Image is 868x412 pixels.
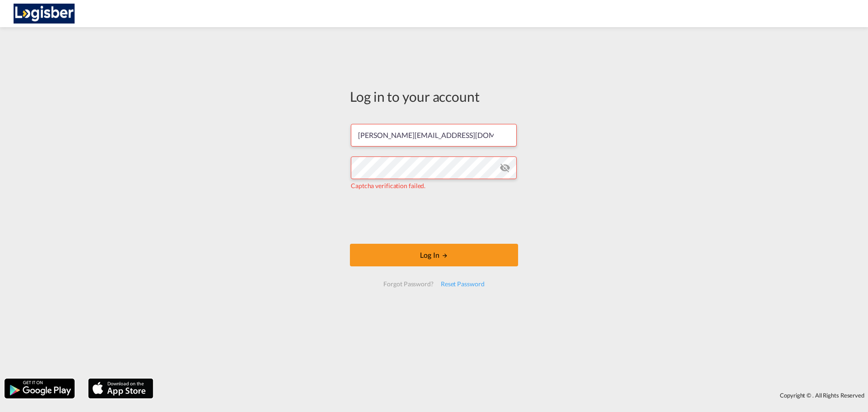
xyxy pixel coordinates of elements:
md-icon: icon-eye-off [500,162,510,173]
div: Forgot Password? [380,276,437,292]
img: apple.png [87,378,154,399]
img: d7a75e507efd11eebffa5922d020a472.png [14,4,75,24]
div: Copyright © . All Rights Reserved [158,388,868,403]
span: Captcha verification failed. [351,182,425,189]
iframe: reCAPTCHA [365,199,503,235]
div: Log in to your account [350,87,518,106]
div: Reset Password [437,276,488,292]
input: Enter email/phone number [351,124,517,147]
img: google.png [4,378,75,399]
button: LOGIN [350,244,518,266]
